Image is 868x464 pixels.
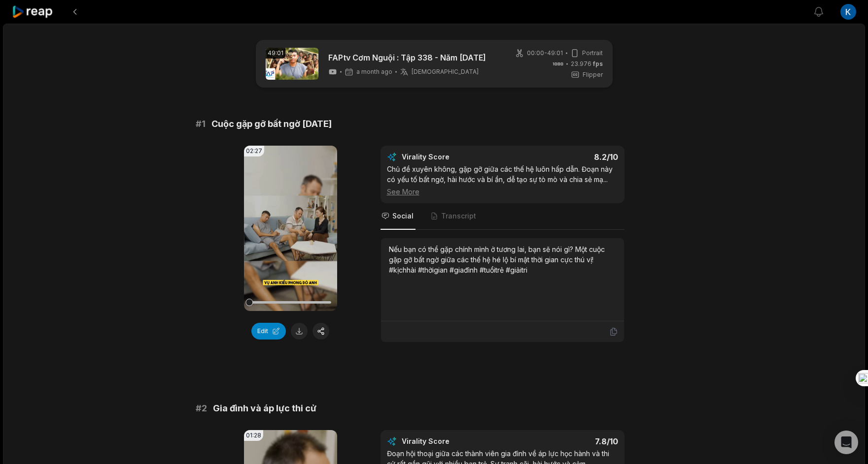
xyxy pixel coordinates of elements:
div: 7.8 /10 [512,436,618,446]
span: # 1 [196,117,206,131]
div: Virality Score [402,152,508,162]
span: fps [593,60,603,67]
span: # 2 [196,402,207,415]
span: Flipper [583,70,603,79]
div: Virality Score [402,436,508,446]
span: Gia đình và áp lực thi cử [213,402,316,415]
span: Cuộc gặp gỡ bất ngờ [DATE] [211,117,332,131]
span: Portrait [582,49,603,58]
nav: Tabs [381,203,625,230]
div: See More [387,186,618,197]
span: Social [392,211,414,221]
div: Chủ đề xuyên không, gặp gỡ giữa các thế hệ luôn hấp dẫn. Đoạn này có yếu tố bất ngờ, hài hước và ... [387,164,618,197]
video: Your browser does not support mp4 format. [244,146,337,311]
div: Open Intercom Messenger [834,431,858,454]
a: FAPtv Cơm Nguội : Tập 338 - Năm [DATE] [328,52,486,63]
span: 00:00 - 49:01 [527,49,563,58]
div: Nếu bạn có thể gặp chính mình ở tương lai, bạn sẽ nói gì? Một cuộc gặp gỡ bất ngờ giữa các thế hệ... [389,244,616,275]
span: 23.976 [571,60,603,68]
button: Edit [251,323,286,340]
span: Transcript [441,211,476,221]
span: a month ago [356,68,392,76]
div: 8.2 /10 [512,152,618,162]
span: [DEMOGRAPHIC_DATA] [412,68,479,76]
